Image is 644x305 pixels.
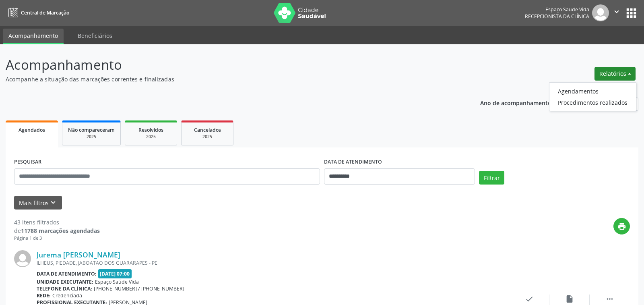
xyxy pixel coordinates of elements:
[605,295,614,303] i: 
[37,278,93,285] b: Unidade executante:
[94,285,184,292] span: [PHONE_NUMBER] / [PHONE_NUMBER]
[37,292,51,299] b: Rede:
[479,171,504,185] button: Filtrar
[14,250,31,267] img: img
[14,156,41,168] label: PESQUISAR
[525,295,534,303] i: check
[68,134,115,140] div: 2025
[95,278,139,285] span: Espaço Saúde Vida
[37,259,509,266] div: ILHEUS, PIEDADE, JABOATAO DOS GUARARAPES - PE
[6,55,448,75] p: Acompanhamento
[549,97,636,108] a: Procedimentos realizados
[613,218,630,234] button: print
[3,29,64,44] a: Acompanhamento
[617,222,626,231] i: print
[14,226,100,235] div: de
[21,9,69,16] span: Central de Marcação
[324,156,382,168] label: DATA DE ATENDIMENTO
[52,292,82,299] span: Credenciada
[72,29,118,43] a: Beneficiários
[6,6,69,19] a: Central de Marcação
[594,67,636,81] button: Relatórios
[37,285,92,292] b: Telefone da clínica:
[37,250,120,259] a: Jurema [PERSON_NAME]
[525,6,589,13] div: Espaço Saude Vida
[14,196,62,210] button: Mais filtroskeyboard_arrow_down
[19,127,45,133] span: Agendados
[14,235,100,242] div: Página 1 de 3
[525,13,589,20] span: Recepcionista da clínica
[49,198,58,207] i: keyboard_arrow_down
[549,82,636,111] ul: Relatórios
[592,4,609,21] img: img
[37,270,97,277] b: Data de atendimento:
[194,127,221,133] span: Cancelados
[21,227,100,234] strong: 11788 marcações agendadas
[14,218,100,226] div: 43 itens filtrados
[68,127,115,133] span: Não compareceram
[98,269,132,278] span: [DATE] 07:00
[480,98,551,108] p: Ano de acompanhamento
[609,4,624,21] button: 
[624,6,638,20] button: apps
[131,134,171,140] div: 2025
[6,75,448,83] p: Acompanhe a situação das marcações correntes e finalizadas
[549,85,636,97] a: Agendamentos
[187,134,227,140] div: 2025
[612,7,621,16] i: 
[565,295,574,303] i: insert_drive_file
[138,127,163,133] span: Resolvidos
